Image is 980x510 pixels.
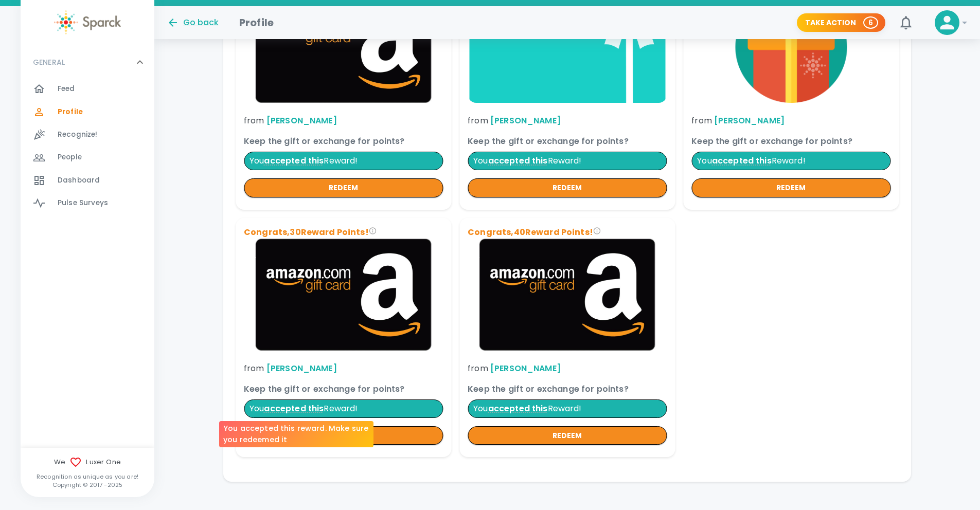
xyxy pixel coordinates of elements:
[58,198,108,208] span: Pulse Surveys
[244,362,443,374] p: from
[21,47,154,78] div: GENERAL
[468,226,667,239] p: Congrats, 40 Reward Points!
[244,115,443,127] p: from
[21,78,154,100] a: Feed
[593,227,601,235] svg: Congrats on your reward! You can either redeem the total reward points for something else with th...
[868,17,873,28] p: 6
[691,178,890,197] button: redeem
[21,481,154,489] p: Copyright © 2017 - 2025
[797,13,885,32] button: Take Action 6
[468,178,667,197] button: redeem
[21,169,154,192] a: Dashboard
[21,456,154,468] span: We Luxer One
[468,239,667,351] img: Brand logo
[21,10,154,34] a: Sparck logo
[239,14,274,31] h1: Profile
[488,155,547,167] span: You accepted this reward. Make sure you redeemed it
[468,399,667,417] p: You Reward!
[21,146,154,169] a: People
[244,178,443,197] button: redeem
[468,115,667,127] p: from
[468,362,667,374] p: from
[244,399,443,417] p: You Reward!
[264,402,324,414] span: You accepted this reward. Make sure you redeemed it
[21,101,154,123] a: Profile
[264,155,324,167] span: You accepted this reward. Make sure you redeemed it
[58,84,75,94] span: Feed
[219,421,373,447] div: You accepted this reward. Make sure you redeemed it
[712,155,772,167] span: You accepted this reward. Make sure you redeemed it
[468,135,667,148] p: Keep the gift or exchange for points?
[266,115,337,126] a: [PERSON_NAME]
[490,115,561,126] a: [PERSON_NAME]
[691,115,890,127] p: from
[468,383,667,395] p: Keep the gift or exchange for points?
[167,16,219,29] button: Go back
[58,130,98,140] span: Recognize!
[691,152,890,170] p: You Reward!
[58,152,82,162] span: People
[714,115,785,126] a: [PERSON_NAME]
[468,426,667,445] button: redeem
[244,383,443,395] p: Keep the gift or exchange for points?
[488,402,547,414] span: You accepted this reward. Make sure you redeemed it
[21,123,154,146] a: Recognize!
[244,426,443,445] button: redeem
[468,152,667,170] p: You Reward!
[58,107,83,117] span: Profile
[244,226,443,239] p: Congrats, 30 Reward Points!
[21,192,154,214] a: Pulse Surveys
[58,175,100,186] span: Dashboard
[369,227,377,235] svg: Congrats on your reward! You can either redeem the total reward points for something else with th...
[21,472,154,481] p: Recognition as unique as you are!
[244,135,443,148] p: Keep the gift or exchange for points?
[54,10,121,34] img: Sparck logo
[490,362,561,374] a: [PERSON_NAME]
[244,152,443,170] p: You Reward!
[691,135,890,148] p: Keep the gift or exchange for points?
[21,78,154,218] div: GENERAL
[266,362,337,374] a: [PERSON_NAME]
[244,239,443,351] img: Brand logo
[33,57,65,67] p: GENERAL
